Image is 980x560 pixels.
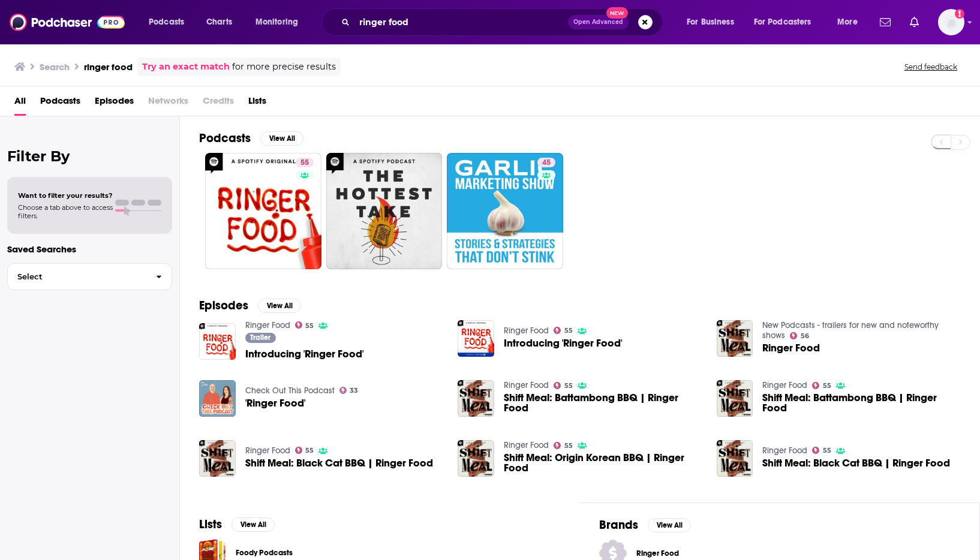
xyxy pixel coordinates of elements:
[95,91,134,116] a: Episodes
[199,298,248,313] h2: Episodes
[258,299,301,313] button: View All
[762,343,820,353] span: Ringer Food
[938,9,964,35] span: Logged in as rowan.sullivan
[10,11,125,34] img: Podchaser - Follow, Share and Rate Podcasts
[199,440,236,477] img: Shift Meal: Black Cat BBQ | Ringer Food
[504,326,549,336] a: Ringer Food
[554,442,573,449] a: 55
[250,334,270,341] span: Trailer
[245,386,335,396] a: Check Out This Podcast
[7,147,172,165] h2: Filter By
[504,338,622,348] a: Introducing 'Ringer Food'
[305,323,314,329] span: 55
[762,445,807,456] a: Ringer Food
[350,388,358,393] span: 33
[305,448,314,453] span: 55
[199,298,301,313] a: EpisodesView All
[300,157,309,169] span: 55
[18,191,113,200] span: Want to filter your results?
[8,273,146,281] span: Select
[648,518,691,532] button: View All
[245,458,433,468] a: Shift Meal: Black Cat BBQ | Ringer Food
[901,62,961,72] button: Send feedback
[199,131,251,146] h2: Podcasts
[199,517,275,532] a: ListsView All
[717,320,753,357] img: Ringer Food
[255,14,298,31] span: Monitoring
[40,61,70,73] h3: Search
[762,320,939,341] a: New Podcasts - trailers for new and noteworthy shows
[829,13,873,32] button: open menu
[333,8,674,36] div: Search podcasts, credits, & more...
[823,383,831,389] span: 55
[18,203,113,220] span: Choose a tab above to access filters.
[203,91,234,116] span: Credits
[458,320,494,357] a: Introducing 'Ringer Food'
[504,440,549,450] a: Ringer Food
[247,13,314,32] button: open menu
[687,14,734,31] span: For Business
[339,387,359,394] a: 33
[554,382,573,389] a: 55
[542,157,551,169] span: 45
[564,328,573,333] span: 55
[205,153,321,269] a: 55
[754,14,811,31] span: For Podcasters
[14,91,26,116] a: All
[564,383,573,389] span: 55
[762,458,950,468] a: Shift Meal: Black Cat BBQ | Ringer Food
[823,448,831,453] span: 55
[717,440,753,477] img: Shift Meal: Black Cat BBQ | Ringer Food
[762,380,807,390] a: Ringer Food
[606,7,628,19] span: New
[599,517,638,532] h2: Brands
[199,380,236,417] img: 'Ringer Food'
[40,91,80,116] a: Podcasts
[717,380,753,417] img: Shift Meal: Battambong BBQ | Ringer Food
[599,517,691,532] a: BrandsView All
[245,349,363,359] a: Introducing 'Ringer Food'
[447,153,563,269] a: 45
[812,382,831,389] a: 55
[746,13,829,32] button: open menu
[938,9,964,35] button: Show profile menu
[140,13,200,32] button: open menu
[837,14,858,31] span: More
[564,443,573,448] span: 55
[199,517,222,532] h2: Lists
[245,398,305,408] a: 'Ringer Food'
[248,91,266,116] a: Lists
[762,393,961,413] a: Shift Meal: Battambong BBQ | Ringer Food
[458,380,494,417] img: Shift Meal: Battambong BBQ | Ringer Food
[206,14,232,31] span: Charts
[245,445,290,456] a: Ringer Food
[260,131,303,146] button: View All
[812,447,831,454] a: 55
[199,13,239,32] a: Charts
[875,12,895,32] a: Show notifications dropdown
[955,9,964,19] svg: Add a profile image
[905,12,924,32] a: Show notifications dropdown
[245,320,290,330] a: Ringer Food
[504,380,549,390] a: Ringer Food
[149,14,184,31] span: Podcasts
[504,453,702,473] a: Shift Meal: Origin Korean BBQ | Ringer Food
[296,158,314,167] a: 55
[7,263,172,290] button: Select
[458,440,494,477] img: Shift Meal: Origin Korean BBQ | Ringer Food
[636,549,707,558] span: Ringer Food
